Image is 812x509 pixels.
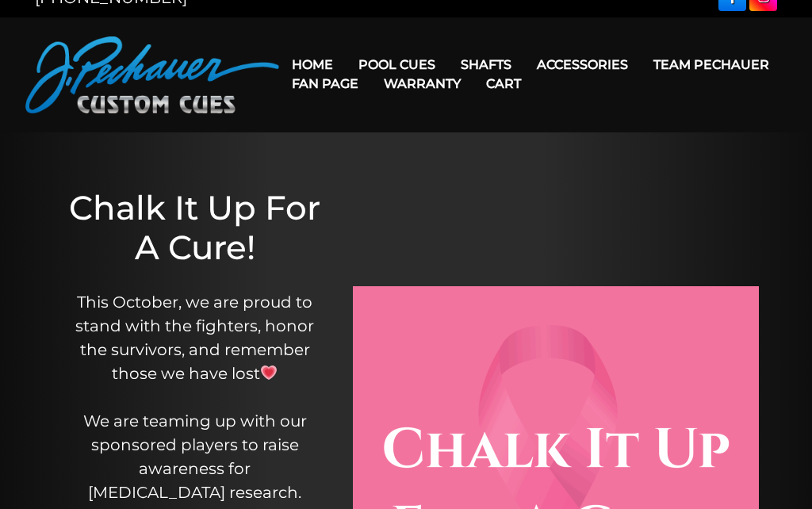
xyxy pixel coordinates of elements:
a: Warranty [371,63,473,104]
a: Pool Cues [346,44,448,85]
img: Pechauer Custom Cues [25,36,279,113]
h1: Chalk It Up For A Cure! [69,188,321,268]
a: Team Pechauer [641,44,782,85]
a: Fan Page [279,63,371,104]
a: Cart [473,63,534,104]
img: 💗 [261,365,277,381]
a: Accessories [524,44,641,85]
a: Shafts [448,44,524,85]
a: Home [279,44,346,85]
